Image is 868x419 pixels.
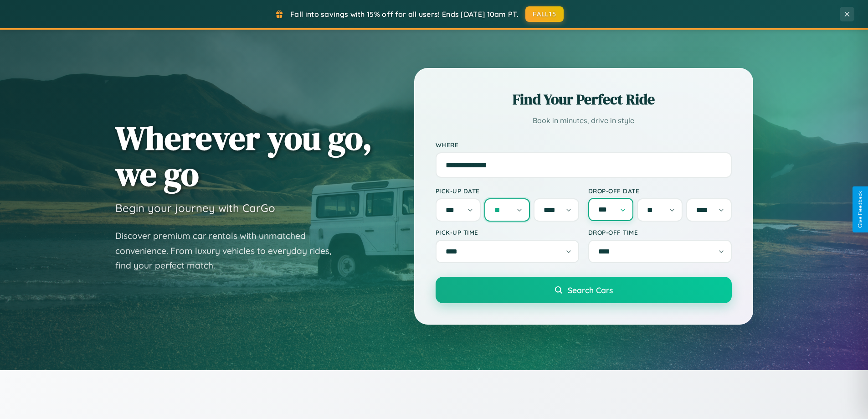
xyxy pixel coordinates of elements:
span: Fall into savings with 15% off for all users! Ends [DATE] 10am PT. [290,10,519,19]
label: Drop-off Time [588,228,732,236]
label: Pick-up Time [436,228,579,236]
h1: Wherever you go, we go [115,120,372,192]
h2: Find Your Perfect Ride [436,89,732,109]
label: Pick-up Date [436,187,579,195]
label: Drop-off Date [588,187,732,195]
button: Search Cars [436,277,732,303]
h3: Begin your journey with CarGo [115,201,275,215]
label: Where [436,141,732,149]
span: Search Cars [568,285,613,295]
div: Give Feedback [857,191,863,228]
p: Book in minutes, drive in style [436,114,732,127]
p: Discover premium car rentals with unmatched convenience. From luxury vehicles to everyday rides, ... [115,228,343,273]
button: FALL15 [525,6,564,22]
